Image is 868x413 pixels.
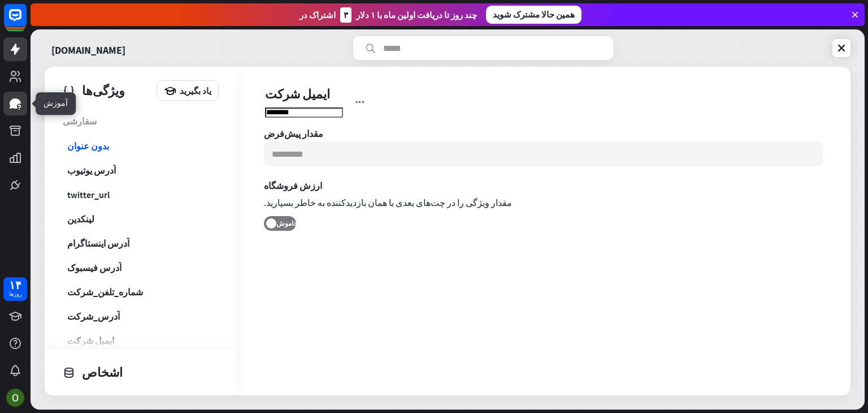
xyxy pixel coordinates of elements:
[67,286,143,298] font: شماره_تلفن_شرکت
[9,5,43,38] button: ویجت چت LiveChat را باز کنید
[60,208,216,230] a: لینکدین
[82,83,125,98] font: ویژگی‌ها
[60,183,216,205] a: twitter_url
[60,159,216,181] a: آدرس یوتیوب
[356,10,477,20] font: چند روز تا دریافت اولین ماه با ۱ دلار
[276,219,298,227] font: خاموش
[67,140,109,152] font: بدون عنوان
[180,85,211,96] font: یاد بگیرید
[67,335,114,346] font: ایمیل شرکت
[60,305,216,327] a: آدرس_شرکت
[67,311,120,322] font: آدرس_شرکت
[67,189,110,200] font: twitter_url
[60,281,216,303] a: شماره_تلفن_شرکت
[493,9,575,20] font: همین حالا مشترک شوید
[82,364,123,380] font: اشخاص
[344,10,348,20] font: ۳
[51,36,125,60] a: [DOMAIN_NAME]
[67,262,121,273] font: آدرس فیسبوک
[60,135,216,157] a: بدون عنوان
[3,277,27,301] a: ۱۴ روزها
[9,278,21,292] font: ۱۴
[265,86,330,102] font: ایمیل شرکت
[264,180,322,191] font: ارزش فروشگاه
[60,329,216,351] a: ایمیل شرکت
[67,213,94,225] font: لینکدین
[60,256,216,278] a: آدرس فیسبوک
[63,115,97,127] font: سفارشی
[264,85,344,119] span: Untitled
[264,128,323,139] font: مقدار پیش‌فرض
[60,232,216,254] a: آدرس اینستاگرام
[300,10,336,20] font: اشتراک در
[67,165,116,176] font: آدرس یوتیوب
[9,290,22,298] font: روزها
[264,197,512,208] font: مقدار ویژگی را در چت‌های بعدی با همان بازدیدکننده به خاطر بسپارید.
[67,238,129,249] font: آدرس اینستاگرام
[51,44,125,57] font: [DOMAIN_NAME]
